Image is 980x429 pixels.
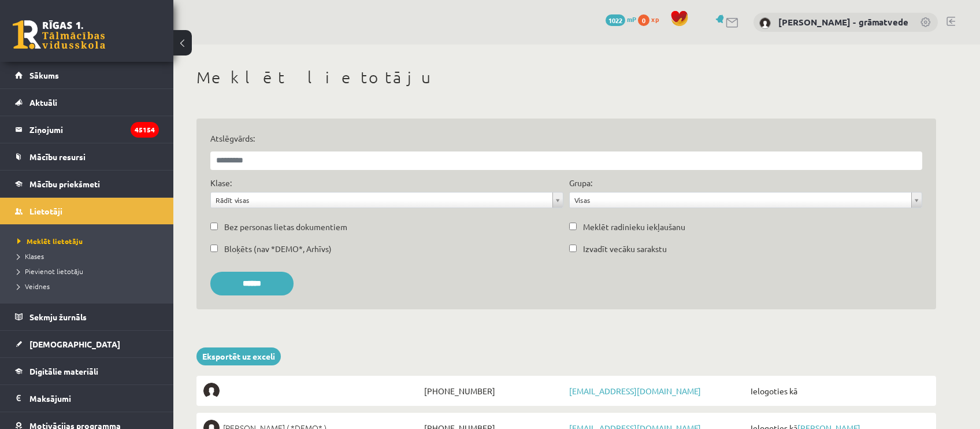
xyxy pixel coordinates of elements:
a: Aktuāli [15,89,159,116]
span: Meklēt lietotāju [17,236,83,246]
a: 0 xp [638,14,665,24]
span: Aktuāli [29,97,57,108]
span: Mācību resursi [29,151,86,162]
a: [EMAIL_ADDRESS][DOMAIN_NAME] [569,386,701,396]
label: Bez personas lietas dokumentiem [224,221,347,233]
a: Lietotāji [15,198,159,224]
span: [PHONE_NUMBER] [421,383,566,399]
span: 1022 [606,14,625,26]
legend: Ziņojumi [29,116,159,143]
a: [DEMOGRAPHIC_DATA] [15,331,159,357]
a: Sākums [15,62,159,88]
span: Lietotāji [29,206,62,216]
a: Mācību resursi [15,143,159,170]
span: Visas [574,193,907,208]
span: Veidnes [17,282,50,291]
a: Rīgas 1. Tālmācības vidusskola [13,20,105,49]
span: Sekmju žurnāls [29,312,87,322]
a: Digitālie materiāli [15,358,159,384]
label: Grupa: [569,177,592,189]
a: Ziņojumi45154 [15,116,159,143]
span: Sākums [29,70,59,80]
span: [DEMOGRAPHIC_DATA] [29,339,120,349]
a: Maksājumi [15,385,159,412]
label: Atslēgvārds: [210,132,922,145]
h1: Meklēt lietotāju [196,68,936,87]
span: Digitālie materiāli [29,366,98,376]
a: Rādīt visas [211,193,563,208]
legend: Maksājumi [29,385,159,412]
a: Sekmju žurnāls [15,304,159,330]
a: Eksportēt uz exceli [196,347,281,365]
span: Ielogoties kā [748,383,929,399]
label: Klase: [210,177,232,189]
a: Pievienot lietotāju [17,266,162,276]
a: Meklēt lietotāju [17,236,162,246]
label: Meklēt radinieku iekļaušanu [583,221,685,233]
label: Bloķēts (nav *DEMO*, Arhīvs) [224,243,332,255]
a: Klases [17,251,162,261]
label: Izvadīt vecāku sarakstu [583,243,667,255]
span: Rādīt visas [216,193,548,208]
a: Visas [570,193,922,208]
a: Mācību priekšmeti [15,171,159,197]
span: Pievienot lietotāju [17,267,83,276]
img: Antra Sondore - grāmatvede [759,17,771,29]
a: [PERSON_NAME] - grāmatvede [778,16,908,28]
span: 0 [638,14,649,26]
span: Klases [17,252,44,261]
i: 45154 [131,122,159,138]
a: Veidnes [17,281,162,291]
span: mP [627,14,636,24]
span: xp [651,14,659,24]
span: Mācību priekšmeti [29,179,100,189]
a: 1022 mP [606,14,636,24]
